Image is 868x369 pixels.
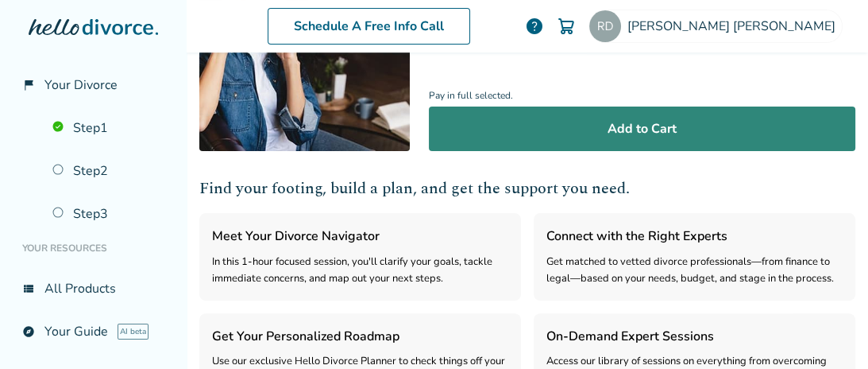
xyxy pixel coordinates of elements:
span: view_list [22,282,35,295]
a: Step2 [43,153,174,189]
h3: On-Demand Expert Sessions [546,326,843,347]
span: Pay in full selected. [429,85,855,107]
a: Schedule A Free Info Call [268,8,470,45]
a: help [525,17,544,36]
span: explore [22,325,35,338]
iframe: Chat Widget [789,293,868,369]
span: AI beta [118,324,149,340]
span: flag_2 [22,79,35,91]
a: flag_2Your Divorce [13,67,174,103]
h3: Get Your Personalized Roadmap [212,326,508,347]
h2: Find your footing, build a plan, and get the support you need. [199,177,855,200]
img: robdav@tds.net [589,10,621,42]
button: Add to Cart [429,107,855,151]
li: Your Resources [13,232,174,264]
h3: Connect with the Right Experts [546,226,843,247]
div: In this 1-hour focused session, you'll clarify your goals, tackle immediate concerns, and map out... [212,254,508,288]
a: view_listAll Products [13,270,174,307]
span: [PERSON_NAME] [PERSON_NAME] [627,17,842,35]
a: Step3 [43,196,174,232]
div: Get matched to vetted divorce professionals—from finance to legal—based on your needs, budget, an... [546,254,843,288]
a: exploreYour GuideAI beta [13,313,174,350]
img: Cart [557,17,576,36]
h3: Meet Your Divorce Navigator [212,226,508,247]
span: Your Divorce [44,76,118,94]
a: Step1 [43,110,174,146]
